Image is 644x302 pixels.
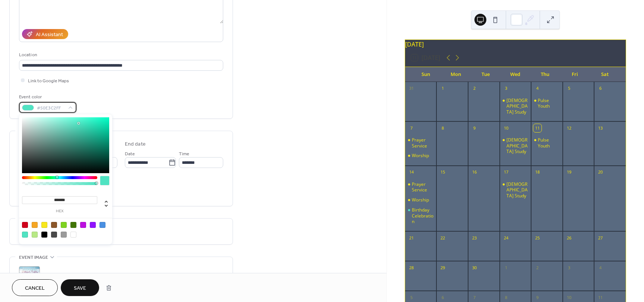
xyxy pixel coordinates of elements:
div: Wed [501,67,530,82]
div: 6 [596,85,604,93]
div: 7 [407,124,416,132]
div: Pulse Youth [538,137,560,149]
div: Fri [560,67,590,82]
div: 5 [565,85,573,93]
span: Event image [19,254,48,261]
div: [DATE] [405,40,626,49]
div: 20 [596,168,604,177]
div: Bible Study [500,137,531,155]
div: 8 [439,124,447,132]
div: 28 [407,264,416,272]
div: 9 [470,124,479,132]
div: 2 [470,85,479,93]
div: Worship [412,153,429,159]
div: 16 [470,168,479,177]
div: 12 [565,124,573,132]
div: #F5A623 [32,222,38,228]
div: 19 [565,168,573,177]
div: ; [19,266,40,287]
div: #8B572A [51,222,57,228]
div: 8 [502,293,510,302]
div: 21 [407,234,416,242]
button: Cancel [12,279,58,296]
div: #FFFFFF [70,232,76,238]
div: 11 [596,293,604,302]
div: Prayer Service [405,137,437,149]
div: 22 [439,234,447,242]
div: 2 [533,264,542,272]
div: Prayer Service [405,181,437,193]
div: 7 [470,293,479,302]
div: Sun [411,67,441,82]
div: Pulse Youth [538,98,560,109]
div: 23 [470,234,479,242]
div: 3 [502,85,510,93]
div: 29 [439,264,447,272]
div: Event color [19,93,75,101]
div: Thu [530,67,560,82]
div: 1 [502,264,510,272]
div: Worship [412,197,429,203]
div: 18 [533,168,542,177]
span: Time [179,150,189,158]
div: End date [125,140,146,148]
div: Sat [590,67,620,82]
div: 1 [439,85,447,93]
div: #7ED321 [61,222,67,228]
div: Tue [471,67,501,82]
div: 13 [596,124,604,132]
div: #F8E71C [41,222,47,228]
div: 30 [470,264,479,272]
div: #9013FE [90,222,96,228]
div: 4 [533,85,542,93]
div: Prayer Service [412,181,434,193]
div: Mon [441,67,471,82]
div: [DEMOGRAPHIC_DATA] Study [506,137,528,155]
span: Link to Google Maps [28,77,69,85]
div: #4A4A4A [51,232,57,238]
div: 3 [565,264,573,272]
div: [DEMOGRAPHIC_DATA] Study [506,98,528,115]
div: 14 [407,168,416,177]
span: Cancel [25,284,45,292]
div: 5 [407,293,416,302]
div: #417505 [70,222,76,228]
label: hex [22,209,97,213]
div: Worship [405,153,437,159]
div: #BD10E0 [80,222,86,228]
div: 27 [596,234,604,242]
div: Pulse Youth [531,98,563,109]
div: 17 [502,168,510,177]
div: 31 [407,85,416,93]
div: 11 [533,124,542,132]
div: Bible Study [500,181,531,199]
div: [DEMOGRAPHIC_DATA] Study [506,181,528,199]
div: 10 [565,293,573,302]
div: 10 [502,124,510,132]
div: #D0021B [22,222,28,228]
div: #50E3C2 [22,232,28,238]
div: 24 [502,234,510,242]
div: 9 [533,293,542,302]
button: AI Assistant [22,29,68,39]
div: Pulse Youth [531,137,563,149]
div: 25 [533,234,542,242]
div: Bible Study [500,98,531,115]
div: Worship [405,197,437,203]
div: #4A90E2 [100,222,105,228]
div: Location [19,51,222,59]
div: #9B9B9B [61,232,67,238]
span: Date [125,150,135,158]
div: 4 [596,264,604,272]
div: 26 [565,234,573,242]
span: Save [74,284,86,292]
div: Prayer Service [412,137,434,149]
div: #B8E986 [32,232,38,238]
span: #50E3C2FF [37,104,64,112]
div: #000000 [41,232,47,238]
div: 6 [439,293,447,302]
div: AI Assistant [36,31,63,39]
div: 15 [439,168,447,177]
div: Birthday Celebration [412,207,434,225]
